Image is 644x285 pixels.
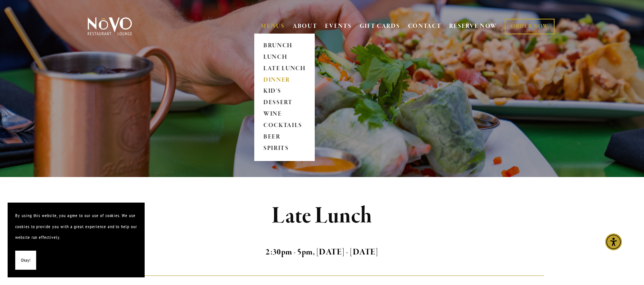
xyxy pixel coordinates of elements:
a: KID'S [261,86,308,97]
a: COCKTAILS [261,120,308,132]
section: Cookie banner [8,203,145,277]
a: DESSERT [261,97,308,109]
a: MENUS [261,23,285,30]
a: WINE [261,109,308,120]
a: ABOUT [293,23,317,30]
strong: 2:30pm - 5pm, [DATE] - [DATE] [266,247,378,258]
a: GIFT CARDS [360,19,400,34]
a: LATE LUNCH [261,63,308,74]
a: EVENTS [325,23,351,30]
a: ORDER NOW [505,19,555,34]
strong: Late Lunch [272,201,373,230]
a: SPIRITS [261,143,308,155]
a: CONTACT [408,19,442,34]
a: LUNCH [261,52,308,63]
a: DINNER [261,74,308,86]
img: Novo Restaurant &amp; Lounge [86,17,134,36]
p: By using this website, you agree to our use of cookies. We use cookies to provide you with a grea... [15,210,137,243]
button: Okay! [15,251,36,270]
span: Okay! [21,255,30,266]
a: BEER [261,132,308,143]
a: RESERVE NOW [449,19,497,34]
div: Accessibility Menu [605,233,622,250]
a: BRUNCH [261,40,308,52]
